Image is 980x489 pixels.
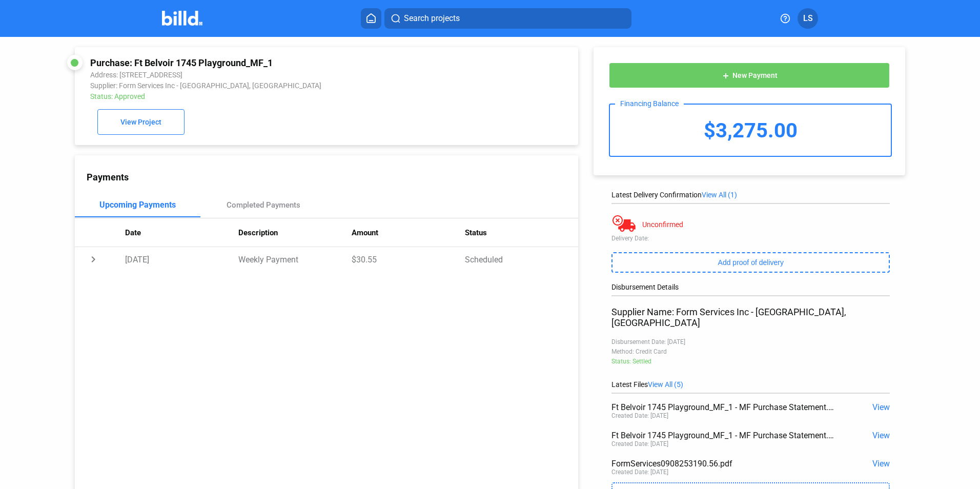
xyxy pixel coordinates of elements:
[384,8,631,29] button: Search projects
[611,235,890,242] div: Delivery Date:
[120,118,161,127] span: View Project
[404,12,460,25] span: Search projects
[872,431,890,440] span: View
[609,63,890,88] button: New Payment
[90,71,468,79] div: Address: [STREET_ADDRESS]
[642,220,683,229] div: Unconfirmed
[125,218,238,247] th: Date
[648,380,683,389] span: View All (5)
[611,283,890,291] div: Disbursement Details
[718,258,784,267] span: Add proof of delivery
[238,218,352,247] th: Description
[90,57,468,68] div: Purchase: Ft Belvoir 1745 Playground_MF_1
[611,191,890,199] div: Latest Delivery Confirmation
[611,440,668,447] div: Created Date: [DATE]
[352,247,465,272] td: $30.55
[872,402,890,412] span: View
[90,92,468,100] div: Status: Approved
[125,247,238,272] td: [DATE]
[803,12,813,25] span: LS
[611,402,834,412] div: Ft Belvoir 1745 Playground_MF_1 - MF Purchase Statement.pdf
[87,172,578,182] div: Payments
[732,72,778,80] span: New Payment
[611,431,834,440] div: Ft Belvoir 1745 Playground_MF_1 - MF Purchase Statement.pdf
[611,468,668,476] div: Created Date: [DATE]
[611,307,890,328] div: Supplier Name: Form Services Inc - [GEOGRAPHIC_DATA], [GEOGRAPHIC_DATA]
[611,380,890,389] div: Latest Files
[611,348,890,355] div: Method: Credit Card
[615,99,684,108] div: Financing Balance
[352,218,465,247] th: Amount
[702,191,737,199] span: View All (1)
[227,200,300,210] div: Completed Payments
[798,8,818,29] button: LS
[238,247,352,272] td: Weekly Payment
[90,81,468,90] div: Supplier: Form Services Inc - [GEOGRAPHIC_DATA], [GEOGRAPHIC_DATA]
[872,459,890,468] span: View
[99,200,176,210] div: Upcoming Payments
[611,338,890,345] div: Disbursement Date: [DATE]
[611,459,834,468] div: FormServices0908253190.56.pdf
[611,412,668,419] div: Created Date: [DATE]
[97,109,185,135] button: View Project
[162,11,202,26] img: Billd Company Logo
[611,252,890,273] button: Add proof of delivery
[465,218,578,247] th: Status
[465,247,578,272] td: Scheduled
[611,358,890,365] div: Status: Settled
[610,105,891,156] div: $3,275.00
[722,72,730,80] mat-icon: add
